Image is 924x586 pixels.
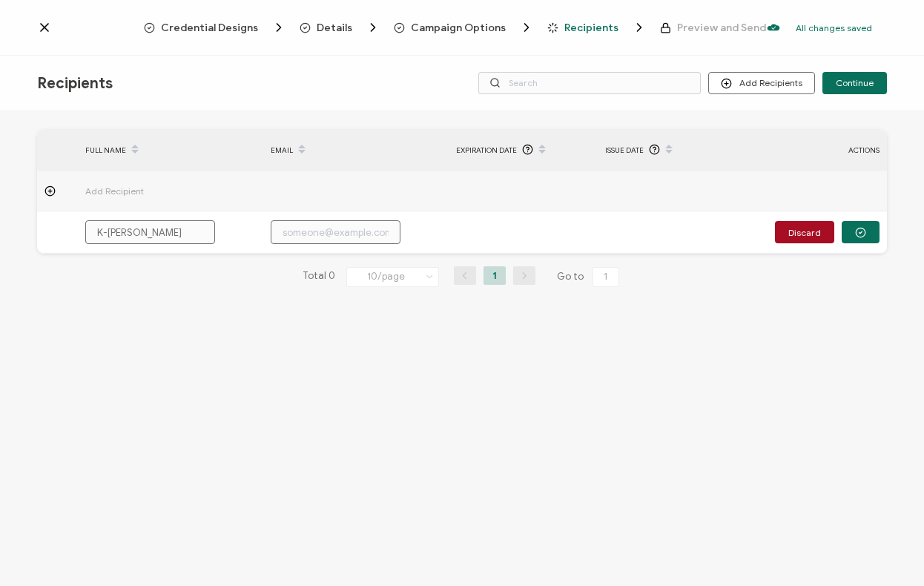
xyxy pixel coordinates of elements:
[796,22,872,33] p: All changes saved
[775,221,834,243] button: Discard
[37,74,113,93] span: Recipients
[144,20,286,35] span: Credential Designs
[411,22,506,33] span: Campaign Options
[478,72,701,94] input: Search
[557,266,622,287] span: Go to
[605,142,644,159] span: Issue Date
[850,515,924,586] iframe: Chat Widget
[836,79,874,88] span: Continue
[144,20,766,35] div: Breadcrumb
[456,142,517,159] span: Expiration Date
[161,22,258,33] span: Credential Designs
[346,267,439,287] input: Select
[660,22,766,33] span: Preview and Send
[317,22,352,33] span: Details
[547,20,647,35] span: Recipients
[78,137,263,162] div: FULL NAME
[85,182,226,200] span: Add Recipient
[263,137,449,162] div: EMAIL
[271,220,400,244] input: someone@example.com
[708,72,815,94] button: Add Recipients
[564,22,618,33] span: Recipients
[677,22,766,33] span: Preview and Send
[300,20,380,35] span: Details
[394,20,534,35] span: Campaign Options
[303,266,335,287] span: Total 0
[484,266,506,285] li: 1
[822,72,887,94] button: Continue
[85,220,215,244] input: Jane Doe
[746,142,887,159] div: ACTIONS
